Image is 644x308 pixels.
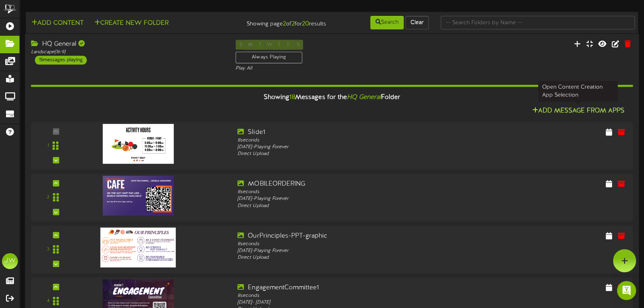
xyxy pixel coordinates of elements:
[229,15,332,29] div: Showing page of for results
[25,89,639,106] div: Showing Messages for the Folder
[237,299,477,306] div: [DATE] - [DATE]
[237,196,477,202] div: [DATE] - Playing Forever
[31,49,224,56] div: Landscape ( 16:9 )
[103,124,173,164] img: ba93c8a4-b426-4ebb-929b-7ce8c6b6fd48.jpg
[617,281,636,300] div: Open Intercom Messenger
[2,253,18,269] div: JW
[302,20,309,27] strong: 20
[235,52,302,63] div: Always Playing
[237,293,477,299] div: 8 seconds
[237,151,477,157] div: Direct Upload
[92,18,171,28] button: Create New Folder
[101,228,176,267] img: 0694f3da-6b4e-4ede-970c-3f2c3943aed0.jpg
[405,16,429,29] button: Clear
[441,16,635,29] input: -- Search Folders by Name --
[237,128,477,137] div: Slide1
[529,106,627,116] button: Add Message From Apps
[291,20,294,27] strong: 2
[237,254,477,261] div: Direct Upload
[237,202,477,209] div: Direct Upload
[237,189,477,196] div: 8 seconds
[237,283,477,293] div: EngagementCommittee1
[103,176,173,215] img: adba3827-fc74-499d-80c1-1a7b2b1be074.jpg
[237,248,477,254] div: [DATE] - Playing Forever
[370,16,404,29] button: Search
[35,56,87,64] div: 15 messages playing
[237,137,477,144] div: 8 seconds
[289,94,295,101] span: 18
[29,18,86,28] button: Add Content
[237,180,477,189] div: MOBILEORDERING
[237,232,477,241] div: OurPrinciples-PPT-graphic
[237,144,477,151] div: [DATE] - Playing Forever
[347,94,381,101] i: HQ General
[237,241,477,248] div: 8 seconds
[282,20,286,27] strong: 2
[31,40,224,49] div: HQ General
[235,66,428,72] div: Play All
